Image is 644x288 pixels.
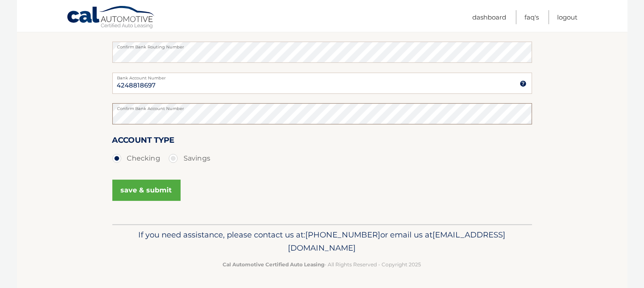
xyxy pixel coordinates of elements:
[118,228,527,255] p: If you need assistance, please contact us at: or email us at
[520,80,527,87] img: tooltip.svg
[525,10,539,24] a: FAQ's
[112,42,532,48] label: Confirm Bank Routing Number
[112,103,532,110] label: Confirm Bank Account Number
[306,230,381,240] span: [PHONE_NUMBER]
[473,10,507,24] a: Dashboard
[112,134,175,150] label: Account Type
[169,150,210,167] label: Savings
[112,180,181,201] button: save & submit
[223,261,325,268] strong: Cal Automotive Certified Auto Leasing
[112,73,532,94] input: Bank Account Number
[558,10,578,24] a: Logout
[112,150,160,167] label: Checking
[118,260,527,269] p: - All Rights Reserved - Copyright 2025
[112,73,532,79] label: Bank Account Number
[67,6,156,30] a: Cal Automotive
